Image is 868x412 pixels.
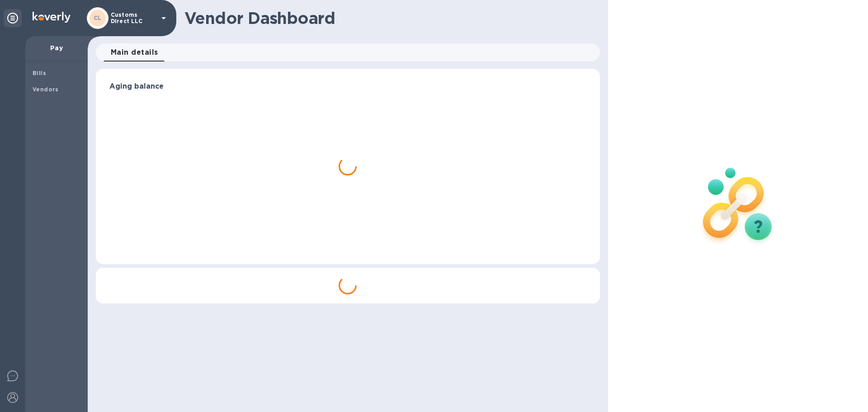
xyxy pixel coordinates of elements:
b: Vendors [33,86,59,93]
h1: Vendor Dashboard [184,9,594,28]
p: Customs Direct LLC [111,12,156,24]
span: Main details [111,46,158,59]
p: Pay [33,43,80,52]
div: Unpin categories [4,9,22,27]
b: Bills [33,70,46,76]
img: Logo [33,12,71,23]
h3: Aging balance [109,82,586,91]
b: CL [94,14,102,21]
